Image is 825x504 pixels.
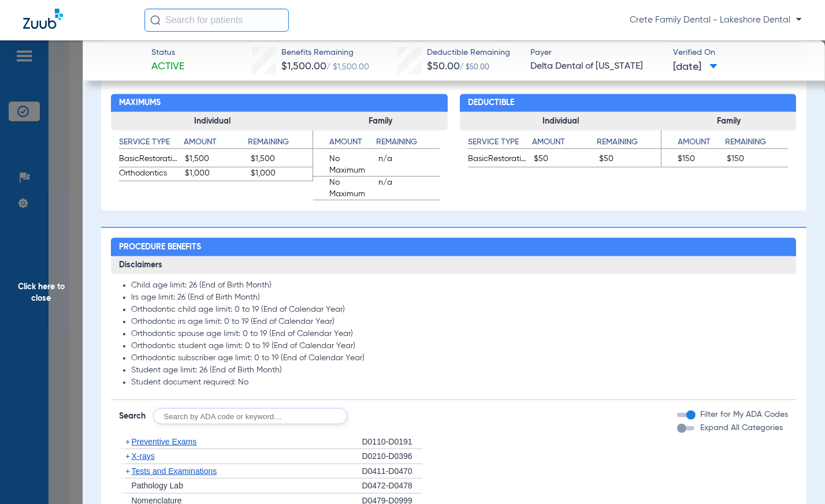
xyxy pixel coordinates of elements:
[468,136,532,153] app-breakdown-title: Service Type
[131,451,154,461] span: X-rays
[698,409,788,421] label: Filter for My ADA Codes
[468,153,530,167] span: BasicRestorative
[281,61,326,72] span: $1,500.00
[600,153,662,167] span: $50
[248,136,313,153] app-breakdown-title: Remaining
[597,136,662,149] h4: Remaining
[362,479,422,494] div: D0472-D0478
[144,9,289,32] input: Search for patients
[251,153,313,167] span: $1,500
[326,63,369,71] span: / $1,500.00
[725,136,788,149] h4: Remaining
[460,112,662,130] h3: Individual
[376,136,439,149] h4: Remaining
[662,136,724,149] h4: Amount
[630,14,802,26] span: Crete Family Dental - Lakeshore Dental
[131,281,788,291] li: Child age limit: 26 (End of Birth Month)
[313,153,374,176] span: No Maximum
[313,136,376,153] app-breakdown-title: Amount
[673,60,718,74] span: [DATE]
[111,112,313,130] h3: Individual
[468,136,532,149] h4: Service Type
[532,136,596,149] h4: Amount
[662,153,723,167] span: $150
[534,153,596,167] span: $50
[119,153,181,167] span: BasicRestorative
[460,94,796,113] h2: Deductible
[131,293,788,303] li: Irs age limit: 26 (End of Birth Month)
[281,47,369,59] span: Benefits Remaining
[119,167,181,181] span: Orthodontics
[530,59,663,74] span: Delta Dental of [US_STATE]
[131,437,196,446] span: Preventive Exams
[131,305,788,315] li: Orthodontic child age limit: 0 to 19 (End of Calendar Year)
[131,466,217,476] span: Tests and Examinations
[251,167,313,181] span: $1,000
[131,317,788,327] li: Orthodontic irs age limit: 0 to 19 (End of Calendar Year)
[131,329,788,339] li: Orthodontic spouse age limit: 0 to 19 (End of Calendar Year)
[378,153,440,176] span: n/a
[460,64,489,71] span: / $50.00
[530,47,663,59] span: Payer
[313,177,374,200] span: No Maximum
[119,136,183,153] app-breakdown-title: Service Type
[131,378,788,388] li: Student document required: No
[662,136,724,153] app-breakdown-title: Amount
[111,256,796,275] h3: Disclaimers
[532,136,596,153] app-breakdown-title: Amount
[111,94,447,113] h2: Maximums
[362,449,422,464] div: D0210-D0396
[23,9,63,29] img: Zuub Logo
[662,112,796,130] h3: Family
[313,112,448,130] h3: Family
[362,435,422,450] div: D0110-D0191
[362,464,422,479] div: D0411-D0470
[376,136,439,153] app-breakdown-title: Remaining
[153,408,347,424] input: Search by ADA code or keyword…
[427,61,460,72] span: $50.00
[151,47,184,59] span: Status
[313,136,376,149] h4: Amount
[427,47,510,59] span: Deductible Remaining
[185,167,247,181] span: $1,000
[185,153,247,167] span: $1,500
[131,341,788,352] li: Orthodontic student age limit: 0 to 19 (End of Calendar Year)
[727,153,788,167] span: $150
[125,466,130,476] span: +
[184,136,248,149] h4: Amount
[125,451,130,461] span: +
[119,410,146,422] span: Search
[119,136,183,149] h4: Service Type
[131,365,788,376] li: Student age limit: 26 (End of Birth Month)
[184,136,248,153] app-breakdown-title: Amount
[248,136,313,149] h4: Remaining
[597,136,662,153] app-breakdown-title: Remaining
[700,424,783,432] span: Expand All Categories
[378,177,440,200] span: n/a
[125,437,130,446] span: +
[151,59,184,74] span: Active
[673,47,806,59] span: Verified On
[150,15,161,25] img: Search Icon
[131,481,183,490] span: Pathology Lab
[111,238,796,256] h2: Procedure Benefits
[131,353,788,364] li: Orthodontic subscriber age limit: 0 to 19 (End of Calendar Year)
[725,136,788,153] app-breakdown-title: Remaining
[767,449,825,504] iframe: Chat Widget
